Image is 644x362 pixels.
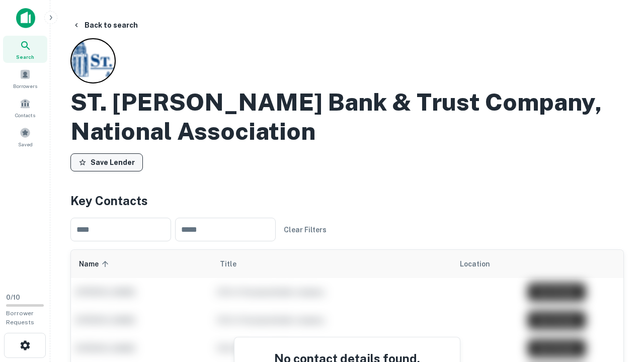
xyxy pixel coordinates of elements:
img: capitalize-icon.png [16,8,35,28]
a: Borrowers [3,65,47,92]
a: Saved [3,123,47,150]
h2: ST. [PERSON_NAME] Bank & Trust Company, National Association [70,87,624,145]
span: Search [16,53,34,61]
button: Back to search [68,16,142,34]
iframe: Chat Widget [594,282,644,330]
span: Borrower Requests [6,310,34,326]
a: Contacts [3,94,47,121]
h4: Key Contacts [70,192,624,210]
span: 0 / 10 [6,294,20,301]
button: Clear Filters [280,221,331,239]
a: Search [3,36,47,63]
span: Borrowers [13,82,37,90]
span: Saved [18,140,33,148]
span: Contacts [15,111,35,119]
button: Save Lender [70,153,143,171]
